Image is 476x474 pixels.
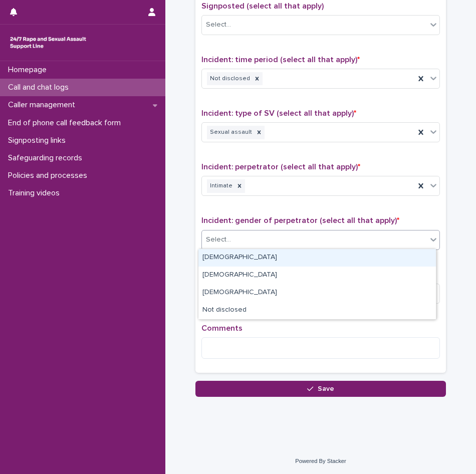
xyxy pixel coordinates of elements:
[201,216,399,224] span: Incident: gender of perpetrator (select all that apply)
[207,126,254,139] div: Sexual assault
[198,302,436,319] div: Not disclosed
[201,163,360,171] span: Incident: perpetrator (select all that apply)
[4,153,90,163] p: Safeguarding records
[201,324,243,332] span: Comments
[318,385,334,392] span: Save
[8,33,88,53] img: rhQMoQhaT3yELyF149Cw
[4,188,68,198] p: Training videos
[198,267,436,284] div: Female
[201,2,324,10] span: Signposted (select all that apply)
[4,83,77,92] p: Call and chat logs
[4,118,129,128] p: End of phone call feedback form
[201,56,360,64] span: Incident: time period (select all that apply)
[295,458,346,464] a: Powered By Stacker
[206,234,231,245] div: Select...
[206,20,231,30] div: Select...
[207,179,234,193] div: Intimate
[198,284,436,302] div: Non-binary
[195,381,446,397] button: Save
[4,171,95,180] p: Policies and processes
[4,136,74,145] p: Signposting links
[207,72,252,86] div: Not disclosed
[4,100,83,110] p: Caller management
[4,65,55,75] p: Homepage
[198,249,436,267] div: Male
[201,109,356,117] span: Incident: type of SV (select all that apply)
